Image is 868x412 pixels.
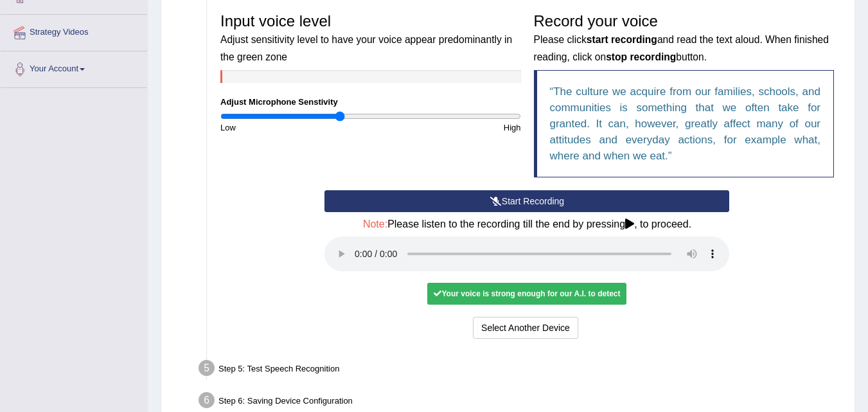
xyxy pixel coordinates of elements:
small: Please click and read the text aloud. When finished reading, click on button. [534,34,829,62]
div: Your voice is strong enough for our A.I. to detect [427,283,626,305]
div: High [371,121,527,134]
div: Low [214,121,371,134]
span: Note: [363,219,387,229]
q: The culture we acquire from our families, schools, and communities is something that we often tak... [550,85,821,162]
div: Step 5: Test Speech Recognition [193,356,849,384]
button: Start Recording [324,190,729,212]
a: Your Account [1,51,147,84]
b: start recording [587,34,657,45]
h3: Input voice level [220,13,521,64]
button: Select Another Device [473,317,578,339]
b: stop recording [606,51,676,62]
small: Adjust sensitivity level to have your voice appear predominantly in the green zone [220,34,512,62]
label: Adjust Microphone Senstivity [220,96,338,108]
a: Strategy Videos [1,15,147,47]
h3: Record your voice [534,13,835,64]
h4: Please listen to the recording till the end by pressing , to proceed. [324,219,729,230]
